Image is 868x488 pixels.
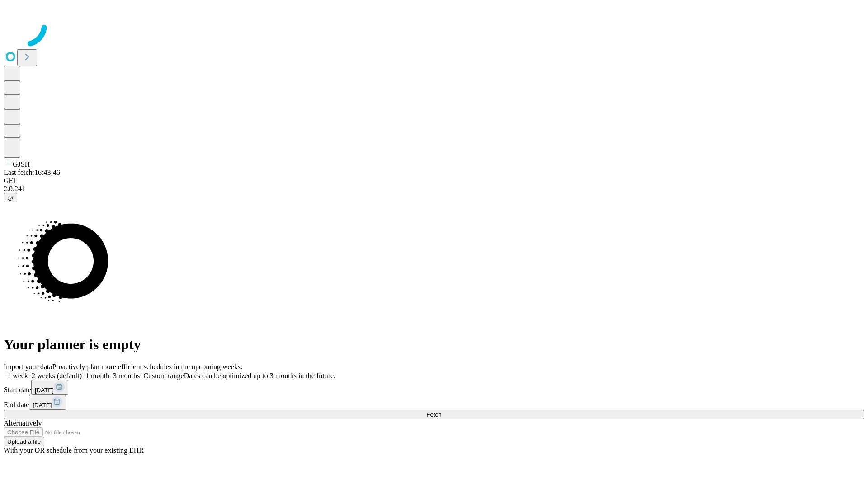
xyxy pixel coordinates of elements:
[4,446,144,454] span: With your OR schedule from your existing EHR
[4,363,52,371] span: Import your data
[4,336,864,353] h1: Your planner is empty
[4,410,864,419] button: Fetch
[113,372,140,380] span: 3 months
[52,363,242,371] span: Proactively plan more efficient schedules in the upcoming weeks.
[29,395,66,410] button: [DATE]
[426,411,441,418] span: Fetch
[4,185,864,193] div: 2.0.241
[85,372,109,380] span: 1 month
[4,177,864,185] div: GEI
[35,387,54,394] span: [DATE]
[13,160,30,168] span: GJSH
[33,402,52,408] span: [DATE]
[143,372,184,380] span: Custom range
[4,395,864,410] div: End date
[4,380,864,395] div: Start date
[4,169,60,176] span: Last fetch: 16:43:46
[4,419,42,427] span: Alternatively
[31,380,68,395] button: [DATE]
[4,437,44,446] button: Upload a file
[7,194,14,201] span: @
[32,372,82,380] span: 2 weeks (default)
[7,372,28,380] span: 1 week
[4,193,17,202] button: @
[184,372,335,380] span: Dates can be optimized up to 3 months in the future.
